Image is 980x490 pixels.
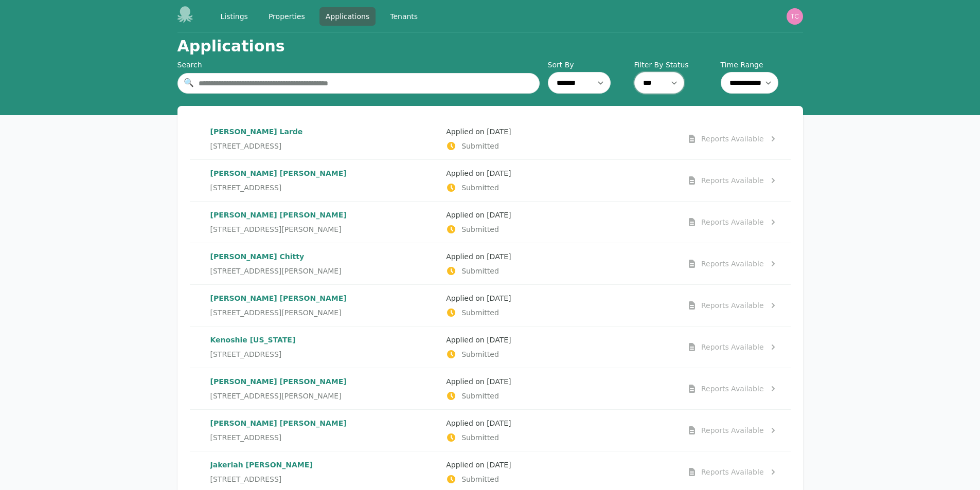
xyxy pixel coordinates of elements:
[487,294,511,302] time: [DATE]
[190,202,791,243] a: [PERSON_NAME] [PERSON_NAME][STREET_ADDRESS][PERSON_NAME]Applied on [DATE]SubmittedReports Available
[210,293,438,303] p: [PERSON_NAME] [PERSON_NAME]
[210,376,438,387] p: [PERSON_NAME] [PERSON_NAME]
[701,425,764,435] div: Reports Available
[190,243,791,284] a: [PERSON_NAME] Chitty[STREET_ADDRESS][PERSON_NAME]Applied on [DATE]SubmittedReports Available
[210,141,282,151] span: [STREET_ADDRESS]
[446,210,674,220] p: Applied on
[210,224,342,234] span: [STREET_ADDRESS][PERSON_NAME]
[446,293,674,303] p: Applied on
[210,349,282,359] span: [STREET_ADDRESS]
[446,418,674,428] p: Applied on
[210,432,282,443] span: [STREET_ADDRESS]
[215,7,254,26] a: Listings
[487,211,511,219] time: [DATE]
[487,252,511,261] time: [DATE]
[487,377,511,386] time: [DATE]
[190,118,791,159] a: [PERSON_NAME] Larde[STREET_ADDRESS]Applied on [DATE]SubmittedReports Available
[701,300,764,311] div: Reports Available
[177,37,285,56] h1: Applications
[634,60,717,70] label: Filter By Status
[190,368,791,409] a: [PERSON_NAME] [PERSON_NAME][STREET_ADDRESS][PERSON_NAME]Applied on [DATE]SubmittedReports Available
[210,418,438,428] p: [PERSON_NAME] [PERSON_NAME]
[210,460,438,470] p: Jakeriah [PERSON_NAME]
[446,126,674,137] p: Applied on
[701,259,764,269] div: Reports Available
[210,183,282,193] span: [STREET_ADDRESS]
[262,7,311,26] a: Properties
[446,168,674,178] p: Applied on
[210,474,282,484] span: [STREET_ADDRESS]
[487,419,511,427] time: [DATE]
[446,391,674,401] p: Submitted
[701,134,764,144] div: Reports Available
[446,141,674,151] p: Submitted
[210,251,438,262] p: [PERSON_NAME] Chitty
[190,285,791,326] a: [PERSON_NAME] [PERSON_NAME][STREET_ADDRESS][PERSON_NAME]Applied on [DATE]SubmittedReports Available
[701,342,764,352] div: Reports Available
[487,169,511,177] time: [DATE]
[721,60,803,70] label: Time Range
[446,335,674,345] p: Applied on
[487,336,511,344] time: [DATE]
[701,175,764,186] div: Reports Available
[190,410,791,451] a: [PERSON_NAME] [PERSON_NAME][STREET_ADDRESS]Applied on [DATE]SubmittedReports Available
[446,251,674,262] p: Applied on
[487,128,511,136] time: [DATE]
[446,307,674,318] p: Submitted
[210,210,438,220] p: [PERSON_NAME] [PERSON_NAME]
[210,391,342,401] span: [STREET_ADDRESS][PERSON_NAME]
[446,460,674,470] p: Applied on
[210,126,438,137] p: [PERSON_NAME] Larde
[701,384,764,394] div: Reports Available
[190,326,791,368] a: Kenoshie [US_STATE][STREET_ADDRESS]Applied on [DATE]SubmittedReports Available
[210,335,438,345] p: Kenoshie [US_STATE]
[446,224,674,234] p: Submitted
[319,7,376,26] a: Applications
[548,60,630,70] label: Sort By
[190,160,791,201] a: [PERSON_NAME] [PERSON_NAME][STREET_ADDRESS]Applied on [DATE]SubmittedReports Available
[446,376,674,387] p: Applied on
[487,461,511,469] time: [DATE]
[446,266,674,276] p: Submitted
[384,7,424,26] a: Tenants
[210,307,342,318] span: [STREET_ADDRESS][PERSON_NAME]
[446,432,674,443] p: Submitted
[177,60,540,70] div: Search
[701,467,764,477] div: Reports Available
[446,349,674,359] p: Submitted
[446,474,674,484] p: Submitted
[701,217,764,227] div: Reports Available
[446,183,674,193] p: Submitted
[210,168,438,178] p: [PERSON_NAME] [PERSON_NAME]
[210,266,342,276] span: [STREET_ADDRESS][PERSON_NAME]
